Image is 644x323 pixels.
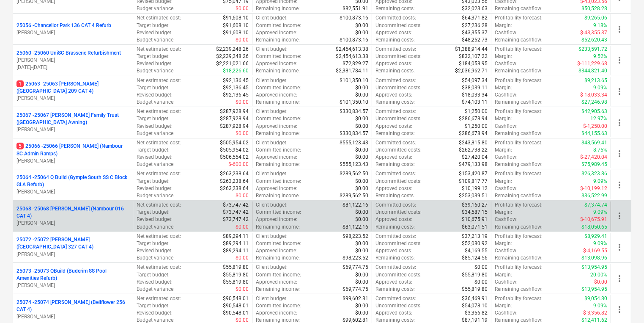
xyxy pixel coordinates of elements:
p: 25056 - Chancellor Park 136 CAT 4 Refurb [16,22,111,29]
p: $92,136.45 [223,84,249,91]
p: Net estimated cost : [137,77,181,84]
p: $0.00 [355,146,368,154]
p: $2,454,613.38 [336,46,368,53]
p: Profitability forecast : [495,46,543,53]
p: $0.00 [355,22,368,29]
p: [PERSON_NAME] [16,157,129,165]
p: Cashflow : [495,154,518,161]
p: Revised budget : [137,185,173,192]
p: $263,238.64 [220,185,249,192]
p: $287,928.94 [220,115,249,122]
p: Revised budget : [137,154,173,161]
p: Client budget : [256,202,288,209]
p: $0.00 [236,224,249,231]
p: $0.00 [236,99,249,106]
div: 25074 -25074 [PERSON_NAME] (Bellflower 256 CAT 4)[PERSON_NAME] [16,299,129,320]
p: Budget variance : [137,192,175,199]
p: Approved costs : [375,29,412,36]
p: Revised budget : [137,123,173,130]
p: Cashflow : [495,185,518,192]
p: $63,071.51 [462,224,488,231]
p: $153,420.87 [459,170,488,177]
p: $-10,675.91 [580,216,607,223]
p: Approved costs : [375,216,412,223]
p: Margin : [495,178,512,185]
p: $-111,229.68 [577,60,607,67]
p: Margin : [495,146,512,154]
p: Approved costs : [375,154,412,161]
p: Revised budget : [137,216,173,223]
p: [PERSON_NAME] [16,220,129,227]
p: Net estimated cost : [137,139,181,146]
p: $286,678.94 [459,115,488,122]
p: $263,238.64 [220,178,249,185]
p: $-18,033.34 [580,91,607,99]
p: $37,213.19 [462,233,488,240]
p: $479,133.98 [459,161,488,168]
div: 125063 -25063 [PERSON_NAME] ([GEOGRAPHIC_DATA] 209 CAT 4)[PERSON_NAME] [16,80,129,102]
p: Approved costs : [375,60,412,67]
p: $34,587.15 [462,209,488,216]
p: Budget variance : [137,36,175,44]
p: $0.00 [355,240,368,247]
p: Committed income : [256,53,301,60]
p: Remaining costs : [375,5,415,12]
p: $-43,355.37 [580,29,607,36]
p: 9.52% [593,53,607,60]
p: 9.09% [593,209,607,216]
span: more_vert [614,55,625,65]
p: Approved income : [256,91,297,99]
p: Committed costs : [375,233,416,240]
p: $0.00 [355,178,368,185]
p: [PERSON_NAME] [16,57,129,64]
p: Target budget : [137,22,170,29]
iframe: Chat Widget [602,282,644,323]
p: $2,239,248.26 [216,46,249,53]
p: Committed income : [256,22,301,29]
p: $26,323.86 [581,170,607,177]
p: Target budget : [137,115,170,122]
p: $92,136.45 [223,91,249,99]
p: Profitability forecast : [495,233,543,240]
p: $1,250.00 [465,123,488,130]
p: Approved costs : [375,91,412,99]
p: Target budget : [137,84,170,91]
p: $1,388,914.44 [455,46,488,53]
p: $8,929.41 [584,233,607,240]
p: Remaining income : [256,192,300,199]
p: Remaining cashflow : [495,36,543,44]
p: $2,381,784.11 [336,67,368,75]
div: 25068 -25068 [PERSON_NAME] (Nambour 016 CAT 4)[PERSON_NAME] [16,205,129,227]
p: $48,252.73 [462,36,488,44]
p: Target budget : [137,146,170,154]
p: Net estimated cost : [137,108,181,115]
p: Committed costs : [375,139,416,146]
p: Client budget : [256,170,288,177]
p: $73,747.42 [223,209,249,216]
div: 25073 -25073 QBuild (Buderim SS Pool Amenities Refurb)[PERSON_NAME] [16,268,129,289]
p: $50,528.28 [581,5,607,12]
p: $100,873.16 [340,14,368,22]
p: Remaining costs : [375,130,415,137]
p: Remaining income : [256,99,300,106]
p: 12.97% [590,115,607,122]
p: Committed income : [256,209,301,216]
p: $555,123.43 [340,161,368,168]
p: $43,355.37 [462,29,488,36]
p: $100,873.16 [340,36,368,44]
span: 1 [16,80,24,87]
p: $36,522.99 [581,192,607,199]
p: $0.00 [236,130,249,137]
p: $0.00 [355,185,368,192]
p: Margin : [495,209,512,216]
div: 25067 -25067 [PERSON_NAME] Family Trust ([GEOGRAPHIC_DATA] Awning)[PERSON_NAME] [16,112,129,133]
p: $39,160.27 [462,202,488,209]
p: $-600.00 [228,161,249,168]
p: $109,817.77 [459,178,488,185]
p: $330,834.57 [340,108,368,115]
p: [PERSON_NAME] [16,188,129,196]
p: $72,829.27 [343,60,368,67]
p: Remaining costs : [375,192,415,199]
p: $0.00 [355,91,368,99]
p: $18,226.60 [223,67,249,75]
